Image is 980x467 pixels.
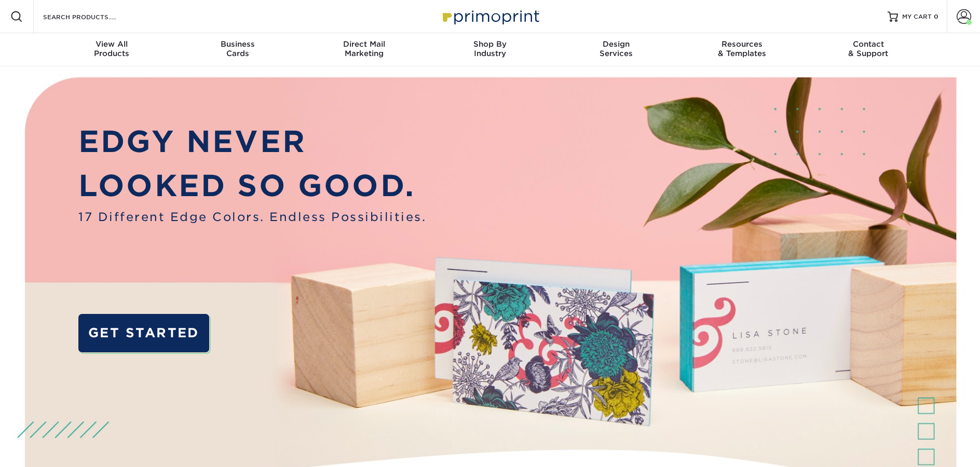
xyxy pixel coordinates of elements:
div: Industry [427,39,553,58]
span: Business [175,39,301,49]
span: Design [553,39,679,49]
img: Primoprint [438,5,542,28]
span: Resources [679,39,805,49]
input: SEARCH PRODUCTS..... [42,10,143,23]
div: Marketing [301,39,427,58]
a: DesignServices [553,33,679,66]
span: 0 [934,13,938,20]
a: Shop ByIndustry [427,33,553,66]
span: View All [49,39,175,49]
a: Contact& Support [805,33,931,66]
a: View AllProducts [49,33,175,66]
div: Services [553,39,679,58]
p: LOOKED SO GOOD. [78,164,426,208]
span: 17 Different Edge Colors. Endless Possibilities. [78,208,426,226]
a: Resources& Templates [679,33,805,66]
a: Direct MailMarketing [301,33,427,66]
a: GET STARTED [78,314,209,353]
span: MY CART [902,12,932,21]
div: & Templates [679,39,805,58]
span: Direct Mail [301,39,427,49]
p: EDGY NEVER [78,120,426,164]
span: Shop By [427,39,553,49]
span: Contact [805,39,931,49]
div: & Support [805,39,931,58]
div: Cards [175,39,301,58]
a: BusinessCards [175,33,301,66]
div: Products [49,39,175,58]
